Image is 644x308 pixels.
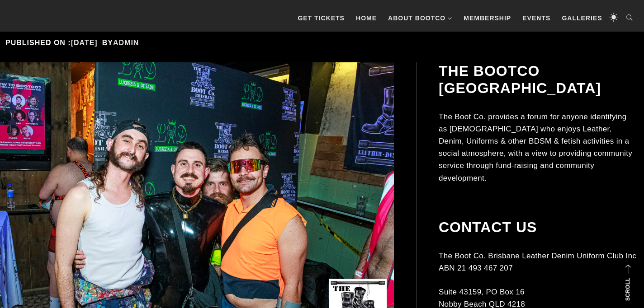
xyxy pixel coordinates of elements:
[351,5,381,32] a: Home
[102,39,144,47] span: by
[439,111,637,184] p: The Boot Co. provides a forum for anyone identifying as [DEMOGRAPHIC_DATA] who enjoys Leather, De...
[459,5,516,32] a: Membership
[518,5,555,32] a: Events
[71,39,98,47] a: [DATE]
[439,62,637,97] h2: The BootCo [GEOGRAPHIC_DATA]
[439,250,637,274] p: The Boot Co. Brisbane Leather Denim Uniform Club Inc ABN 21 493 467 207
[557,5,606,32] a: Galleries
[113,39,139,47] a: admin
[439,219,637,236] h2: Contact Us
[384,5,457,32] a: About BootCo
[5,39,102,47] span: Published on :
[625,278,631,301] strong: Scroll
[293,5,349,32] a: GET TICKETS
